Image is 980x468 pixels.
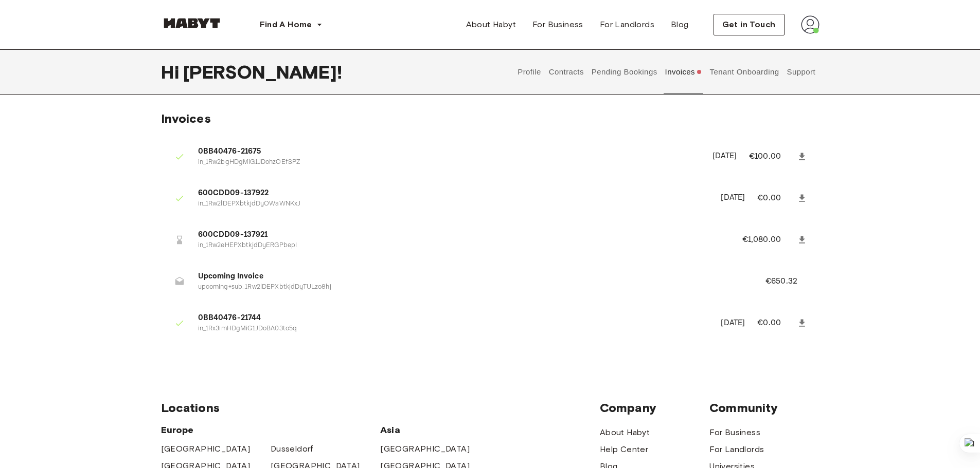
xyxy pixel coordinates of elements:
[198,229,718,241] span: 600CDD09-137921
[721,192,745,204] p: [DATE]
[600,400,709,416] span: Company
[161,18,223,28] img: Habyt
[161,443,251,455] a: [GEOGRAPHIC_DATA]
[198,271,741,283] span: Upcoming Invoice
[260,18,312,31] span: Find A Home
[547,49,585,95] button: Contracts
[466,18,516,31] span: About Habyt
[592,14,663,35] a: For Landlords
[712,151,737,162] p: [DATE]
[786,49,817,95] button: Support
[252,14,331,35] button: Find A Home
[271,443,313,455] a: Dusseldorf
[749,151,795,163] p: €100.00
[757,317,794,329] p: €0.00
[663,14,697,35] a: Blog
[709,426,760,439] a: For Business
[380,443,470,455] a: [GEOGRAPHIC_DATA]
[198,199,709,209] p: in_1Rw2lDEPXbtkjdDyOWaWNKxJ
[516,49,543,95] button: Profile
[757,192,794,204] p: €0.00
[664,49,703,95] button: Invoices
[198,312,709,324] span: 0BB40476-21744
[161,111,211,126] span: Invoices
[514,49,819,95] div: user profile tabs
[765,275,811,288] p: €650.32
[721,317,745,329] p: [DATE]
[709,443,764,456] a: For Landlords
[198,146,701,158] span: 0BB40476-21675
[714,14,785,35] button: Get in Touch
[183,61,342,83] span: [PERSON_NAME] !
[590,49,658,95] button: Pending Bookings
[532,18,583,31] span: For Business
[671,18,689,31] span: Blog
[161,424,381,436] span: Europe
[198,283,741,292] p: upcoming+sub_1Rw2lDEPXbtkjdDyTULzo8hj
[600,443,648,456] a: Help Center
[198,324,709,334] p: in_1Rx3imHDgMiG1JDoBA03to5q
[742,234,795,246] p: €1,080.00
[801,15,819,34] img: avatar
[600,426,650,439] a: About Habyt
[722,18,776,31] span: Get in Touch
[198,188,709,199] span: 600CDD09-137922
[380,424,490,436] span: Asia
[161,400,600,416] span: Locations
[458,14,524,35] a: About Habyt
[161,61,183,83] span: Hi
[198,158,701,167] p: in_1Rw2bgHDgMiG1JDohzOEfSPZ
[524,14,592,35] a: For Business
[708,49,780,95] button: Tenant Onboarding
[198,241,718,251] p: in_1Rw2eHEPXbtkjdDyERGPbepI
[600,18,654,31] span: For Landlords
[709,400,819,416] span: Community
